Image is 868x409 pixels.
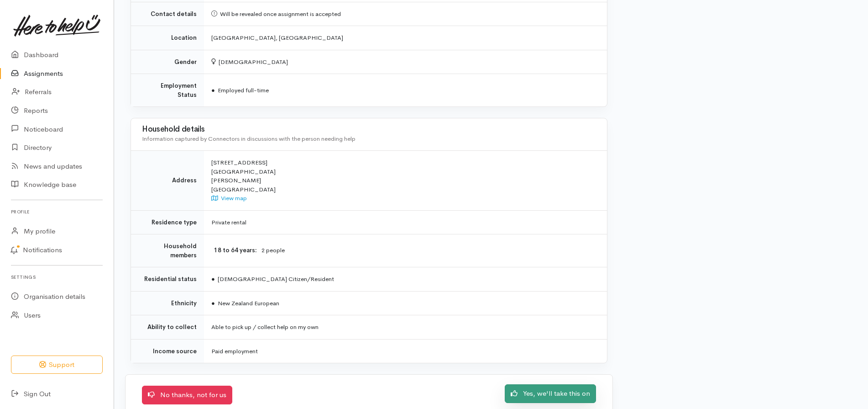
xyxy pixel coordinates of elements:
span: [DEMOGRAPHIC_DATA] [211,58,288,66]
td: Residence type [131,210,204,234]
span: Employed full-time [211,86,269,94]
a: Yes, we'll take this on [505,384,596,403]
td: Address [131,151,204,211]
dt: 18 to 64 years [211,246,257,255]
h6: Settings [11,271,103,283]
td: Will be revealed once assignment is accepted [204,2,607,26]
a: View map [211,194,247,202]
td: Employment Status [131,74,204,107]
td: Household members [131,234,204,267]
td: Contact details [131,2,204,26]
span: Information captured by Connectors in discussions with the person needing help [142,135,356,143]
button: Support [11,356,103,374]
td: Residential status [131,267,204,292]
td: Ability to collect [131,315,204,340]
td: Gender [131,50,204,74]
td: Location [131,26,204,50]
span: [DEMOGRAPHIC_DATA] Citizen/Resident [211,275,334,283]
div: [STREET_ADDRESS] [GEOGRAPHIC_DATA] [PERSON_NAME] [GEOGRAPHIC_DATA] [211,158,596,203]
h6: Profile [11,206,103,218]
td: Ethnicity [131,291,204,315]
dd: 2 people [261,246,596,255]
td: [GEOGRAPHIC_DATA], [GEOGRAPHIC_DATA] [204,26,607,50]
span: ● [211,275,215,283]
h3: Household details [142,125,596,134]
td: Income source [131,339,204,363]
a: No thanks, not for us [142,386,232,404]
td: Private rental [204,210,607,234]
td: Paid employment [204,339,607,363]
span: ● [211,299,215,307]
span: New Zealand European [211,299,279,307]
span: ● [211,86,215,94]
td: Able to pick up / collect help on my own [204,315,607,340]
